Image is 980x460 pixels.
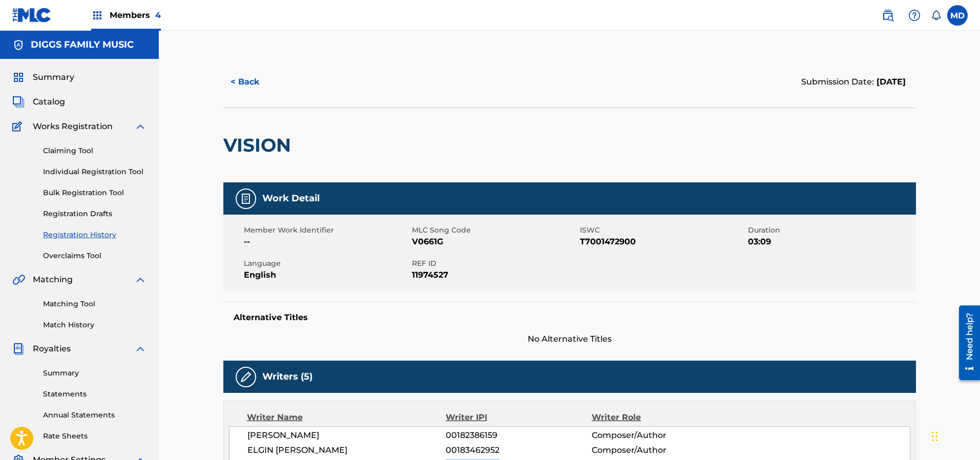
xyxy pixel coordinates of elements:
a: Individual Registration Tool [43,166,147,177]
div: Writer IPI [446,411,592,424]
div: Submission Date: [801,76,906,88]
a: Statements [43,389,147,400]
span: Catalog [33,96,65,108]
div: Drag [932,421,938,452]
img: Writers [240,371,252,383]
h5: Alternative Titles [234,312,906,323]
span: Members [110,9,161,21]
h5: Writers (5) [262,371,312,383]
span: V0661G [412,236,577,248]
span: 00182386159 [446,429,591,442]
div: User Menu [947,5,968,26]
span: Language [244,258,409,269]
span: ELGIN [PERSON_NAME] [247,444,446,456]
img: Royalties [12,343,25,355]
span: English [244,269,409,281]
a: Matching Tool [43,299,147,309]
iframe: Chat Widget [929,411,980,460]
span: Duration [748,225,913,236]
img: Works Registration [12,120,26,133]
div: Help [904,5,925,26]
img: search [882,9,894,22]
img: Top Rightsholders [91,9,103,22]
span: [PERSON_NAME] [247,429,446,442]
img: MLC Logo [12,8,52,23]
img: Catalog [12,96,25,108]
a: Match History [43,320,147,330]
span: ISWC [580,225,745,236]
img: Work Detail [240,193,252,205]
span: Member Work Identifier [244,225,409,236]
span: No Alternative Titles [223,333,916,345]
span: Royalties [33,343,71,355]
span: 11974527 [412,269,577,281]
a: Public Search [878,5,898,26]
span: 00183462952 [446,444,591,456]
span: REF ID [412,258,577,269]
a: CatalogCatalog [12,96,65,108]
img: Summary [12,71,25,83]
button: < Back [223,69,285,95]
iframe: Resource Center [951,302,980,384]
img: expand [134,343,147,355]
a: Bulk Registration Tool [43,187,147,198]
img: expand [134,120,147,133]
span: Summary [33,71,74,83]
h5: Work Detail [262,193,320,204]
div: Notifications [931,10,941,20]
a: Annual Statements [43,410,147,421]
span: Matching [33,274,73,286]
img: expand [134,274,147,286]
a: Claiming Tool [43,145,147,156]
h5: DIGGS FAMILY MUSIC [31,39,134,51]
h2: VISION [223,134,296,157]
a: Rate Sheets [43,431,147,442]
span: -- [244,236,409,248]
span: T7001472900 [580,236,745,248]
span: Composer/Author [592,444,724,456]
div: Writer Name [247,411,446,424]
a: Registration History [43,229,147,240]
img: help [908,9,921,22]
img: Matching [12,274,25,286]
a: Registration Drafts [43,208,147,219]
span: [DATE] [874,77,906,87]
span: 4 [155,10,161,20]
span: MLC Song Code [412,225,577,236]
img: Accounts [12,39,25,51]
a: Summary [43,368,147,379]
span: Works Registration [33,120,113,133]
div: Writer Role [592,411,724,424]
a: SummarySummary [12,71,74,83]
span: 03:09 [748,236,913,248]
a: Overclaims Tool [43,250,147,261]
span: Composer/Author [592,429,724,442]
